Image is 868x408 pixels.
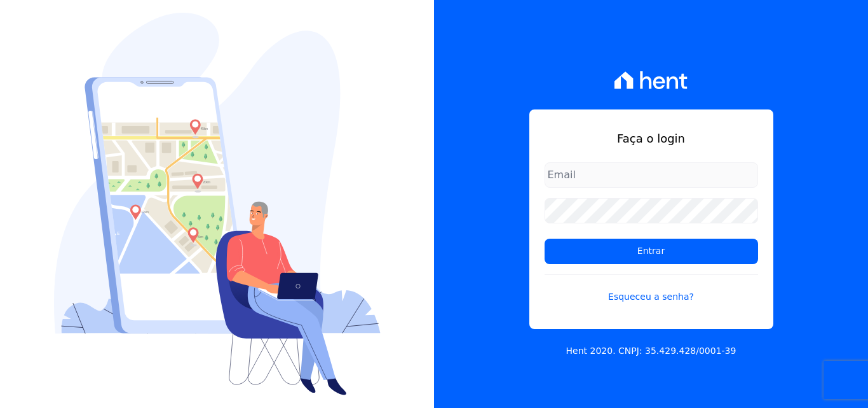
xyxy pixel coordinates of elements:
p: Hent 2020. CNPJ: 35.429.428/0001-39 [566,344,736,358]
a: Esqueceu a senha? [545,274,758,304]
h1: Faça o login [545,130,758,147]
img: Login [54,13,381,395]
input: Email [545,162,758,188]
input: Entrar [545,239,758,264]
